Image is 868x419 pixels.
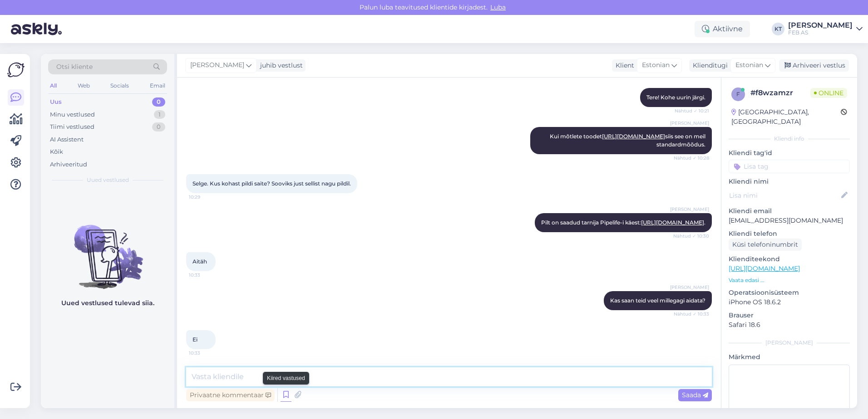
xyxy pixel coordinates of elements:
[675,107,709,114] span: Nähtud ✓ 10:21
[695,21,750,37] div: Aktiivne
[7,61,25,78] img: Askly Logo
[642,60,670,70] span: Estonian
[256,61,303,70] div: juhib vestlust
[190,60,244,70] span: [PERSON_NAME]
[189,350,223,356] span: 10:33
[689,61,728,70] div: Klienditugi
[50,122,94,132] div: Tiimi vestlused
[735,60,763,70] span: Estonian
[186,389,275,401] div: Privaatne kommentaar
[788,29,853,36] div: FEB AS
[729,148,850,158] p: Kliendi tag'id
[56,62,93,72] span: Otsi kliente
[729,276,850,284] p: Vaata edasi ...
[729,206,850,216] p: Kliendi email
[729,339,850,347] div: [PERSON_NAME]
[750,88,810,98] div: # f8wzamzr
[61,298,154,308] p: Uued vestlused tulevad siia.
[267,374,305,382] small: Kiired vastused
[50,97,62,107] div: Uus
[192,180,351,187] span: Selge. Kus kohast pildi saite? Sooviks just sellist nagu pildil.
[729,216,850,225] p: [EMAIL_ADDRESS][DOMAIN_NAME]
[729,254,850,264] p: Klienditeekond
[670,120,709,127] span: [PERSON_NAME]
[736,91,740,97] span: f
[673,233,709,239] span: Nähtud ✓ 10:30
[50,135,84,144] div: AI Assistent
[610,297,705,304] span: Kas saan teid veel millegagi aidata?
[41,209,174,290] img: No chats
[729,239,802,251] div: Küsi telefoninumbrit
[50,147,63,156] div: Kõik
[550,133,707,148] span: Kui mõtlete toodet siis see on meil standardmõõdus.
[788,22,863,36] a: [PERSON_NAME]FEB AS
[729,264,800,273] a: [URL][DOMAIN_NAME]
[731,107,841,127] div: [GEOGRAPHIC_DATA], [GEOGRAPHIC_DATA]
[189,194,223,200] span: 10:29
[189,272,223,278] span: 10:33
[148,80,167,92] div: Email
[729,320,850,330] p: Safari 18.6
[674,311,709,317] span: Nähtud ✓ 10:33
[729,177,850,186] p: Kliendi nimi
[48,80,59,92] div: All
[541,219,705,226] span: Pilt on saadud tarnija Pipelife-i käest: .
[729,160,850,173] input: Lisa tag
[641,219,704,226] a: [URL][DOMAIN_NAME]
[779,59,849,72] div: Arhiveeri vestlus
[674,155,709,161] span: Nähtud ✓ 10:28
[192,258,207,265] span: Aitäh
[729,135,850,143] div: Kliendi info
[682,391,708,399] span: Saada
[50,160,87,169] div: Arhiveeritud
[108,80,131,92] div: Socials
[729,311,850,320] p: Brauser
[788,22,853,29] div: [PERSON_NAME]
[152,122,165,132] div: 0
[729,352,850,362] p: Märkmed
[50,110,95,119] div: Minu vestlused
[810,88,847,98] span: Online
[488,3,508,11] span: Luba
[729,297,850,307] p: iPhone OS 18.6.2
[729,288,850,297] p: Operatsioonisüsteem
[670,284,709,291] span: [PERSON_NAME]
[772,23,784,35] div: KT
[729,229,850,239] p: Kliendi telefon
[646,94,705,101] span: Tere! Kohe uurin järgi.
[192,336,197,343] span: Ei
[154,110,165,119] div: 1
[602,133,665,140] a: [URL][DOMAIN_NAME]
[76,80,92,92] div: Web
[87,176,129,184] span: Uued vestlused
[670,206,709,213] span: [PERSON_NAME]
[612,61,634,70] div: Klient
[729,190,839,200] input: Lisa nimi
[152,97,165,107] div: 0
